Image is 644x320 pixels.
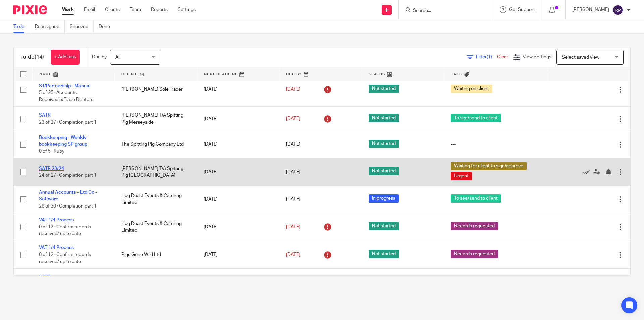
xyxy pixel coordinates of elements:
[197,269,279,292] td: [DATE]
[451,222,498,230] span: Records requested
[369,194,399,203] span: In progress
[62,6,74,13] a: Work
[105,6,120,13] a: Clients
[115,186,197,213] td: Hog Roast Events & Catering Limited
[178,6,196,13] a: Settings
[572,6,609,13] p: [PERSON_NAME]
[151,6,168,13] a: Reports
[197,131,279,158] td: [DATE]
[92,54,107,60] p: Due by
[115,72,197,107] td: [PERSON_NAME] Sole Trader
[451,194,501,203] span: To see/send to client
[115,241,197,268] td: Pigs Gone Wild Ltd
[451,114,501,122] span: To see/send to client
[197,72,279,107] td: [DATE]
[286,225,300,229] span: [DATE]
[583,169,593,175] a: Mark as done
[487,55,492,59] span: (1)
[39,190,97,201] a: Annual Accounts – Ltd Co - Software
[130,6,141,13] a: Team
[369,85,399,93] span: Not started
[51,50,80,65] a: + Add task
[612,5,623,15] img: svg%3E
[84,6,95,13] a: Email
[39,135,87,147] a: Bookkeeping - Weekly bookkeeping SP group
[39,225,91,236] span: 0 of 12 · Confirm records received/ up to date
[197,186,279,213] td: [DATE]
[39,173,97,178] span: 24 of 27 · Completion part 1
[39,91,93,102] span: 5 of 25 · Accounts Receivable/Trade Debtors
[476,55,497,59] span: Filter
[412,8,473,14] input: Search
[35,20,65,33] a: Reassigned
[99,20,115,33] a: Done
[115,55,120,60] span: All
[369,114,399,122] span: Not started
[451,72,463,76] span: Tags
[509,7,535,12] span: Get Support
[39,149,64,154] span: 0 of 5 · Ruby
[451,250,498,258] span: Records requested
[369,140,399,148] span: Not started
[39,275,51,279] a: SATR
[20,54,44,61] h1: To do
[369,250,399,258] span: Not started
[286,252,300,257] span: [DATE]
[286,87,300,92] span: [DATE]
[451,85,492,93] span: Waiting on client
[197,213,279,241] td: [DATE]
[39,218,74,222] a: VAT 1/4 Process
[13,5,47,14] img: Pixie
[115,213,197,241] td: Hog Roast Events & Catering Limited
[286,142,300,147] span: [DATE]
[497,55,508,59] a: Clear
[115,269,197,292] td: Tryfonos, Dohnis
[39,166,64,171] a: SATR 23/24
[369,222,399,230] span: Not started
[115,158,197,186] td: [PERSON_NAME] T/A Spitting Pig [GEOGRAPHIC_DATA]
[451,141,541,148] div: ---
[197,158,279,186] td: [DATE]
[286,117,300,121] span: [DATE]
[562,55,599,60] span: Select saved view
[39,204,97,209] span: 26 of 30 · Completion part 1
[115,131,197,158] td: The Spitting Pig Company Ltd
[286,197,300,202] span: [DATE]
[451,172,472,180] span: Urgent
[115,107,197,131] td: [PERSON_NAME] T/A Spitting Pig Merseyside
[39,245,74,250] a: VAT 1/4 Process
[35,54,44,60] span: (14)
[197,241,279,268] td: [DATE]
[286,170,300,174] span: [DATE]
[369,167,399,175] span: Not started
[13,20,30,33] a: To do
[451,162,527,170] span: Waiting for client to sign/approve
[39,252,91,264] span: 0 of 12 · Confirm records received/ up to date
[39,120,97,125] span: 23 of 27 · Completion part 1
[523,55,551,59] span: View Settings
[197,107,279,131] td: [DATE]
[70,20,94,33] a: Snoozed
[39,113,51,118] a: SATR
